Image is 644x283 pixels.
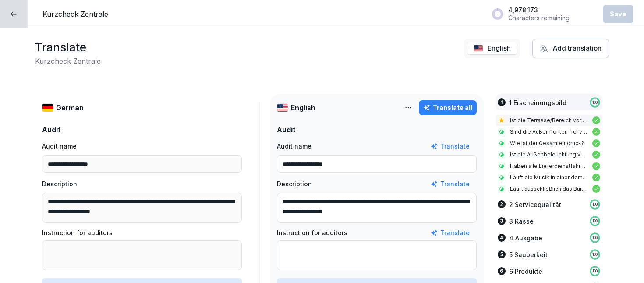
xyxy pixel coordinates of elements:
[42,141,77,151] p: Audit name
[540,44,602,53] div: Add translation
[603,5,633,23] button: Save
[431,141,470,151] button: Translate
[56,102,84,113] p: German
[510,185,588,193] p: Läuft ausschließlich das Burgermeister-Radio als Musik?
[419,100,477,115] button: Translate all
[277,141,311,151] p: Audit name
[277,228,347,238] p: Instruction for auditors
[510,116,588,124] p: Ist die Terrasse/Bereich vor dem Store sauber?
[474,45,483,52] img: us.svg
[277,179,312,189] p: Description
[592,202,598,207] p: 100
[510,139,588,147] p: Wie ist der Gesamteindruck?
[277,124,477,135] p: Audit
[498,200,506,208] div: 2
[423,103,472,112] div: Translate all
[509,217,534,226] p: 3 Kasse
[487,3,595,25] button: 4,978,173Characters remaining
[498,98,506,106] div: 1
[509,98,566,107] p: 1 Erscheinungsbild
[510,162,588,170] p: Haben alle Lieferdienstfahrer draußen gewartet?
[592,100,598,105] p: 100
[431,179,470,189] button: Translate
[592,268,598,274] p: 100
[498,267,506,275] div: 6
[508,14,570,22] p: Characters remaining
[291,102,315,113] p: English
[510,174,588,181] p: Läuft die Musik in einer dem Geschäft angemessen Lautstärke?
[509,250,548,259] p: 5 Sauberkeit
[42,9,108,19] p: Kurzcheck Zentrale
[488,44,511,54] p: English
[431,228,470,238] button: Translate
[277,103,288,112] img: us.svg
[510,128,588,136] p: Sind die Außenfronten frei von Verschmutzungen? (Gläser gereinigt, keine Graffitis, frei von Fett...
[42,228,113,238] p: Instruction for auditors
[592,252,598,257] p: 100
[509,233,542,243] p: 4 Ausgabe
[42,179,77,189] p: Description
[532,39,609,58] button: Add translation
[509,267,542,276] p: 6 Produkte
[498,250,506,258] div: 5
[592,235,598,240] p: 100
[508,6,570,14] p: 4,978,173
[498,234,506,242] div: 4
[509,200,561,209] p: 2 Servicequalität
[42,103,53,112] img: de.svg
[498,217,506,225] div: 3
[610,9,626,19] div: Save
[35,56,101,66] h2: Kurzcheck Zentrale
[35,39,101,56] h1: Translate
[42,124,242,135] p: Audit
[510,151,588,159] p: Ist die Außenbeleuchtung voll funktionsfähig und sauber (inkl. Leuchtreklame)?
[592,218,598,224] p: 100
